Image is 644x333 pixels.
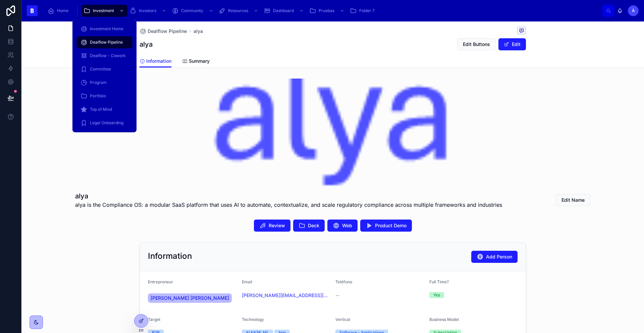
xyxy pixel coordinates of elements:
button: Edit [498,38,526,50]
a: Investment Home [76,23,132,35]
a: Pruebas [307,5,348,17]
span: Dealflow Pipeline [90,40,123,45]
span: Community [181,8,203,13]
span: Edit Buttons [463,41,490,48]
span: Business Model [429,317,459,322]
span: Full Time? [429,279,449,284]
button: Deck [293,220,325,232]
span: Folder 7 [359,8,375,13]
span: Web [342,222,352,229]
span: Pruebas [319,8,334,13]
span: Add Person [486,253,512,260]
span: Deck [308,222,319,229]
span: [PERSON_NAME] [PERSON_NAME] [151,295,229,301]
span: Edit Name [561,197,585,203]
button: Edit Name [556,194,590,206]
a: Legal Onboarding [76,117,132,129]
span: Resources [228,8,248,13]
span: Investment Home [90,26,123,32]
a: Summary [182,55,210,68]
img: App logo [27,5,38,16]
div: scrollable content [43,3,602,18]
span: Investors [139,8,156,13]
span: Legal Onboarding [90,120,123,126]
h2: Information [148,251,192,261]
span: Dashboard [273,8,294,13]
span: Email [242,279,252,284]
span: Committee [90,66,111,72]
a: Dashboard [262,5,307,17]
span: Dealflow Pipeline [148,28,187,35]
a: Information [140,55,171,68]
span: Top of Mind [90,107,112,112]
h1: alya [140,40,153,49]
span: Teléfono [335,279,352,284]
button: Web [327,220,358,232]
span: Dealflow - Cowork [90,53,126,58]
span: Target [148,317,160,322]
a: Folder 7 [348,5,379,17]
a: Investment [82,5,127,17]
a: Dealflow Pipeline [140,28,187,35]
a: Investors [127,5,170,17]
span: Entrepreneur [148,279,173,284]
span: alya is the Compliance OS: a modular SaaS platform that uses AI to automate, contextualize, and s... [75,201,502,209]
a: [PERSON_NAME] [PERSON_NAME] [148,293,232,303]
a: Portfolio [76,90,132,102]
span: Review [269,222,285,229]
button: Add Person [471,251,518,263]
span: Summary [189,58,210,64]
span: Program [90,80,107,85]
h1: alya [75,191,502,201]
span: À [632,8,635,13]
a: Home [46,5,73,17]
a: Dealflow - Cowork [76,50,132,62]
span: -- [335,292,339,299]
a: [PERSON_NAME][EMAIL_ADDRESS][PERSON_NAME][DOMAIN_NAME] [242,292,330,299]
a: Resources [217,5,262,17]
a: Top of Mind [76,103,132,115]
button: Review [254,220,290,232]
a: Community [170,5,217,17]
button: Edit Buttons [457,38,496,50]
span: Portfolio [90,93,106,99]
span: Investment [93,8,114,13]
span: Vertical [335,317,350,322]
a: Committee [76,63,132,75]
a: alya [194,28,203,35]
button: Product Demo [360,220,412,232]
div: Yes [433,292,440,298]
span: Information [146,58,171,64]
span: Home [57,8,68,13]
span: Technology [242,317,264,322]
span: Product Demo [375,222,407,229]
a: Dealflow Pipeline [76,36,132,48]
a: Program [76,77,132,89]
